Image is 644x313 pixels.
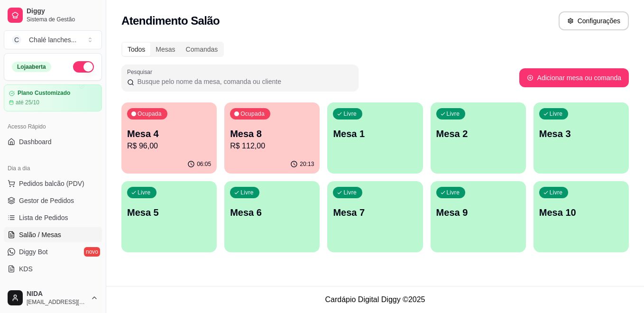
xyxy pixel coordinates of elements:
p: Livre [240,189,254,196]
a: Dashboard [4,134,102,149]
button: LivreMesa 10 [534,181,629,252]
p: Mesa 1 [333,127,417,140]
div: Todos [122,43,150,56]
span: Dashboard [19,137,52,147]
span: Gestor de Pedidos [19,196,74,205]
p: R$ 96,00 [127,140,211,152]
button: OcupadaMesa 4R$ 96,0006:05 [121,102,217,174]
label: Pesquisar [127,68,156,76]
p: Livre [550,110,563,118]
span: Diggy [27,7,98,16]
p: Mesa 5 [127,206,211,219]
button: LivreMesa 7 [327,181,423,252]
div: Loja aberta [12,62,51,72]
p: Mesa 4 [127,127,211,140]
p: Mesa 2 [436,127,520,140]
div: Dia a dia [4,161,102,176]
a: Diggy Botnovo [4,244,102,259]
p: 06:05 [197,160,211,168]
p: Mesa 8 [230,127,314,140]
p: Mesa 9 [436,206,520,219]
button: NIDA[EMAIL_ADDRESS][DOMAIN_NAME] [4,286,102,309]
span: Diggy Bot [19,247,48,257]
div: Mesas [150,43,180,56]
button: Select a team [4,30,102,49]
p: Mesa 10 [539,206,623,219]
button: Alterar Status [73,61,94,73]
p: Livre [343,189,357,196]
p: Livre [447,110,460,118]
p: Livre [550,189,563,196]
p: 20:13 [300,160,314,168]
button: LivreMesa 1 [327,102,423,174]
input: Pesquisar [134,77,353,86]
span: KDS [19,264,33,274]
span: Sistema de Gestão [27,16,98,23]
div: Acesso Rápido [4,119,102,134]
span: C [12,35,21,45]
p: Ocupada [138,110,162,118]
div: Chalé lanches ... [29,35,76,45]
button: LivreMesa 3 [534,102,629,174]
article: Plano Customizado [18,90,70,97]
span: Salão / Mesas [19,230,61,239]
button: LivreMesa 9 [431,181,526,252]
button: Configurações [559,11,629,30]
button: LivreMesa 2 [431,102,526,174]
a: Gestor de Pedidos [4,193,102,208]
h2: Atendimento Salão [121,13,220,28]
a: Salão / Mesas [4,227,102,242]
span: Pedidos balcão (PDV) [19,179,84,188]
button: LivreMesa 5 [121,181,217,252]
button: LivreMesa 6 [224,181,320,252]
p: Livre [343,110,357,118]
footer: Cardápio Digital Diggy © 2025 [106,286,644,313]
button: OcupadaMesa 8R$ 112,0020:13 [224,102,320,174]
button: Adicionar mesa ou comanda [519,68,629,87]
p: R$ 112,00 [230,140,314,152]
a: Plano Customizadoaté 25/10 [4,84,102,111]
p: Livre [447,189,460,196]
span: Lista de Pedidos [19,213,68,222]
article: até 25/10 [16,99,39,106]
a: DiggySistema de Gestão [4,4,102,27]
a: Lista de Pedidos [4,210,102,225]
p: Mesa 7 [333,206,417,219]
span: [EMAIL_ADDRESS][DOMAIN_NAME] [27,298,87,306]
p: Livre [138,189,151,196]
span: NIDA [27,290,87,298]
p: Mesa 6 [230,206,314,219]
div: Comandas [181,43,223,56]
p: Mesa 3 [539,127,623,140]
a: KDS [4,261,102,276]
p: Ocupada [240,110,265,118]
button: Pedidos balcão (PDV) [4,176,102,191]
